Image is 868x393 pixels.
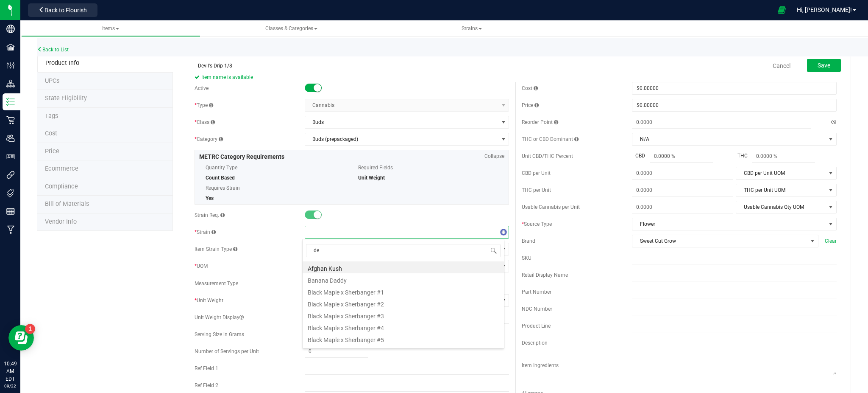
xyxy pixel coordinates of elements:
[195,119,215,125] span: Class
[195,348,259,354] span: Number of Servings per Unit
[195,298,223,303] span: Unit Weight
[831,116,837,129] span: ea
[4,360,17,383] p: 10:49 AM EDT
[37,47,69,53] a: Back to List
[736,184,826,196] span: THC per Unit UOM
[195,59,509,72] input: Item name
[826,184,836,196] span: select
[522,255,531,261] span: SKU
[632,116,811,128] input: 0.0000
[25,324,35,334] iframe: Resource center unread badge
[358,175,385,181] span: Unit Weight
[6,152,15,161] inline-svg: User Roles
[206,182,345,194] span: Requires Strain
[826,133,836,145] span: select
[6,171,15,179] inline-svg: Integrations
[195,331,244,337] span: Serving Size in Grams
[45,130,57,137] span: Cost
[772,2,791,18] span: Open Ecommerce Menu
[8,325,34,351] iframe: Resource center
[522,153,573,159] span: Unit CBD/THC Percent
[734,152,751,160] span: THC
[6,98,15,106] inline-svg: Inventory
[45,183,78,190] span: Compliance
[206,175,235,181] span: Count Based
[826,167,836,179] span: select
[522,102,539,108] span: Price
[195,281,238,286] span: Measurement Type
[522,306,552,312] span: NDC Number
[826,201,836,213] span: select
[305,133,498,145] span: Buds (prepackaged)
[6,61,15,70] inline-svg: Configuration
[45,95,87,102] span: Tag
[522,323,551,329] span: Product Line
[195,246,237,252] span: Item Strain Type
[736,201,826,213] span: Usable Cannabis Qty UOM
[498,133,509,145] span: select
[6,43,15,51] inline-svg: Facilities
[45,200,89,208] span: Bill of Materials
[195,314,244,320] span: Unit Weight Display
[6,134,15,143] inline-svg: Users
[206,195,214,201] span: Yes
[195,212,225,218] span: Strain Req.
[6,189,15,197] inline-svg: Tags
[522,340,548,346] span: Description
[45,148,59,155] span: Price
[195,85,209,91] span: Active
[522,85,538,91] span: Cost
[632,201,733,213] input: 0.0000
[45,218,77,225] span: Vendor Info
[195,365,218,371] span: Ref Field 1
[6,225,15,234] inline-svg: Manufacturing
[45,59,79,67] span: Product Info
[195,102,213,108] span: Type
[6,25,15,33] inline-svg: Company
[305,345,368,357] input: 0
[45,77,59,84] span: Tag
[632,99,836,111] input: $0.00000
[632,167,733,179] input: 0.0000
[825,237,837,245] span: Clear
[522,136,579,142] span: THC or CBD Dominant
[239,315,244,320] i: Custom display text for unit weight (e.g., '1.25 g', '1 gram (0.035 oz)', '1 cookie (10mg THC)')
[522,238,535,244] span: Brand
[305,116,498,128] span: Buds
[45,7,87,14] span: Back to Flourish
[522,221,552,227] span: Source Type
[818,62,830,69] span: Save
[632,152,648,160] span: CBD
[773,62,790,70] a: Cancel
[650,150,713,162] input: 0.0000 %
[28,3,97,17] button: Back to Flourish
[632,184,733,196] input: 0.0000
[522,289,551,295] span: Part Number
[632,82,836,94] input: $0.00000
[4,383,17,389] p: 09/22
[45,165,78,172] span: Ecommerce
[632,218,826,230] span: Flower
[195,72,509,82] span: Item name is available
[6,207,15,216] inline-svg: Reports
[522,362,559,368] span: Item Ingredients
[358,161,498,174] span: Required Fields
[522,119,558,125] span: Reorder Point
[484,152,504,160] span: Collapse
[807,59,841,72] button: Save
[195,263,208,269] span: UOM
[195,229,216,235] span: Strain
[45,112,58,120] span: Tag
[632,235,807,247] span: Sweet Cut Grow
[195,382,218,388] span: Ref Field 2
[265,25,317,31] span: Classes & Categories
[826,218,836,230] span: select
[522,187,551,193] span: THC per Unit
[736,167,826,179] span: CBD per Unit UOM
[462,25,482,31] span: Strains
[498,116,509,128] span: select
[752,150,815,162] input: 0.0000 %
[522,170,551,176] span: CBD per Unit
[522,204,580,210] span: Usable Cannabis per Unit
